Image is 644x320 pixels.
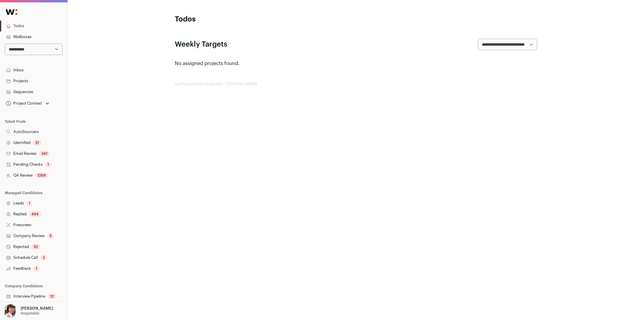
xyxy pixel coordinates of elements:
[2,304,54,318] button: Open dropdown
[26,200,33,206] div: 1
[33,266,40,272] div: 1
[21,311,39,316] p: Hospitable
[39,151,50,157] div: 341
[175,40,227,49] h2: Weekly Targets
[45,162,51,168] div: 1
[31,244,40,250] div: 52
[4,304,17,318] img: 14759586-medium_jpg
[29,211,41,217] div: 494
[33,140,41,146] div: 21
[40,255,47,261] div: 3
[48,293,56,299] div: 12
[175,82,537,87] footer: wellfound:ai for Hospitable - [PERSON_NAME]
[21,306,53,311] p: [PERSON_NAME]
[5,101,42,106] div: Project Context
[47,233,54,239] div: 5
[35,172,48,178] div: 1269
[2,6,21,18] img: Wellfound
[5,99,50,108] button: Open dropdown
[175,15,296,24] h1: Todos
[175,60,537,67] p: No assigned projects found.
